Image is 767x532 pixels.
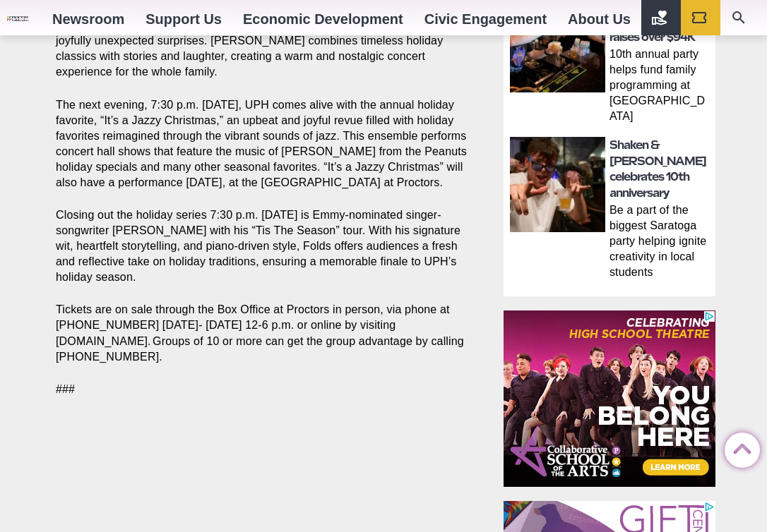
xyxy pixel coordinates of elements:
p: 10th annual party helps fund family programming at [GEOGRAPHIC_DATA] [GEOGRAPHIC_DATA]— The 10th ... [610,47,711,127]
p: The next evening, 7:30 p.m. [DATE], UPH comes alive with the annual holiday favorite, “It’s a Jaz... [56,97,471,191]
p: ### [56,382,471,397]
p: Closing out the holiday series 7:30 p.m. [DATE] is Emmy-nominated singer-songwriter [PERSON_NAME]... [56,207,471,285]
a: Back to Top [725,433,753,461]
p: Be a part of the biggest Saratoga party helping ignite creativity in local students [GEOGRAPHIC_D... [610,202,711,283]
p: Tickets are on sale through the Box Office at Proctors in person, via phone at [PHONE_NUMBER] [DA... [56,302,471,364]
a: Shaken & [PERSON_NAME] celebrates 10th anniversary [610,138,706,199]
iframe: Advertisement [504,310,715,487]
img: thumbnail: Shaken & Stirred celebrates 10th anniversary [510,137,605,232]
img: Proctors logo [7,16,42,21]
